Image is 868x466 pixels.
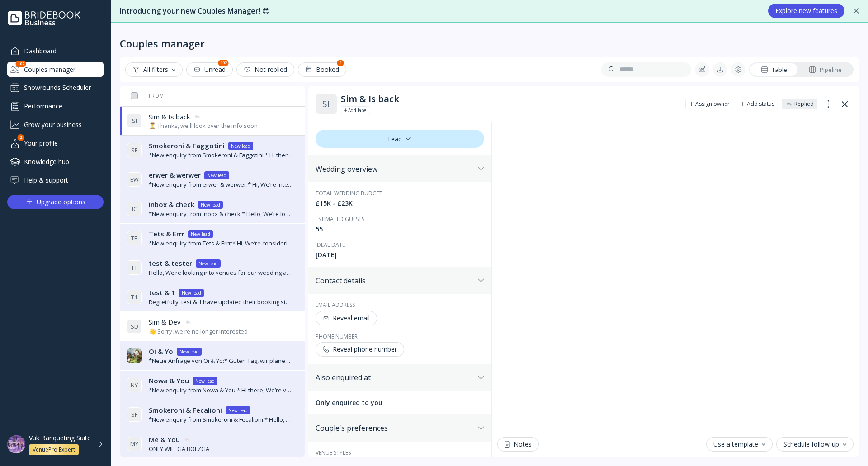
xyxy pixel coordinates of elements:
a: Help & support [7,173,104,188]
button: Use a template [706,437,773,452]
button: Explore new features [768,4,844,18]
span: inbox & check [149,200,194,209]
div: Unread [193,66,226,73]
div: New lead [231,142,250,150]
div: *New enquiry from Smokeroni & Faggotini:* Hi there, We’re very interested in your venue for our s... [149,151,294,160]
div: New lead [201,201,220,208]
div: Ideal date [316,241,484,249]
div: Schedule follow-up [783,441,846,448]
a: Showrounds Scheduler [7,80,104,95]
div: *New enquiry from Nowa & You:* Hi there, We’re very interested in your venue for our special day.... [149,386,294,395]
div: Vuk Banqueting Suite [29,434,91,442]
button: Booked [298,62,346,77]
div: Use a template [713,441,765,448]
div: S I [316,93,337,115]
div: From [127,93,164,99]
div: Reveal phone number [323,346,397,353]
span: Nowa & You [149,376,189,386]
div: Booked [305,66,339,73]
div: Regretfully, test & 1 have updated their booking status and are no longer showing you as their co... [149,298,294,306]
span: Smokeroni & Fecalioni [149,405,222,415]
div: Upgrade options [37,196,85,208]
div: £15K - £23K [316,199,484,208]
div: Couples manager [120,37,205,50]
div: Notes [505,441,532,448]
div: Hello, We’re looking into venues for our wedding and would love to know more about yours. Could y... [149,268,294,277]
div: N Y [127,378,142,392]
div: New lead [179,348,199,355]
span: Sim & Is back [149,112,190,122]
div: Venue styles [316,449,484,457]
div: 102 [218,60,229,66]
div: Email address [316,301,484,309]
div: Pipeline [809,66,842,74]
button: Unread [186,62,233,77]
div: *New enquiry from erwer & werwer:* Hi, We’re interested in your venue for our wedding! We would l... [149,180,294,189]
div: 55 [316,225,484,234]
a: Your profile2 [7,136,104,151]
div: Also enquired at [316,373,474,382]
div: 102 [16,61,26,67]
span: erwer & werwer [149,170,201,180]
div: Couple's preferences [316,424,474,433]
button: Schedule follow-up [776,437,854,452]
div: Your profile [7,136,104,151]
div: Not replied [244,66,287,73]
div: Contact details [316,276,474,285]
div: Total wedding budget [316,189,484,197]
span: Smokeroni & Faggotini [149,141,225,151]
div: Introducing your new Couples Manager! 😍 [120,6,759,16]
div: S F [127,143,142,157]
div: New lead [228,407,248,414]
iframe: Chat [497,122,854,432]
span: Oi & Yo [149,347,173,356]
div: S I [127,113,142,128]
button: Reveal phone number [316,342,404,357]
div: Wedding overview [316,165,474,174]
a: Couples manager102 [7,62,104,77]
div: All filters [132,66,175,73]
div: Couples manager [7,62,104,77]
div: 1 [337,60,344,66]
div: Assign owner [695,100,730,108]
div: Phone number [316,333,484,340]
div: Reveal email [323,315,370,322]
div: *Neue Anfrage von Oi & Yo:* Guten Tag, wir planen gerade unsere Hochzeit und sind sehr an Ihrer L... [149,357,294,365]
div: T T [127,260,142,275]
div: I C [127,202,142,216]
div: Lead [316,130,484,148]
button: Reveal email [316,311,377,325]
a: Grow your business [7,117,104,132]
div: M Y [127,437,142,451]
div: 2 [18,134,24,141]
span: Sim & Dev [149,317,181,327]
div: S D [127,319,142,334]
div: *New enquiry from Tets & Errr:* Hi, We’re considering your venue for our wedding and would love t... [149,239,294,248]
button: Not replied [236,62,294,77]
a: Knowledge hub [7,154,104,169]
div: Add status [747,100,774,108]
div: Add label [348,107,368,114]
a: Dashboard [7,43,104,58]
button: Notes [497,437,539,452]
div: Explore new features [775,7,837,14]
div: Sim & Is back [341,94,678,104]
div: 👋 Sorry, we're no longer interested [149,327,248,336]
div: T E [127,231,142,245]
div: New lead [182,289,201,297]
div: VenuePro Expert [33,446,75,453]
div: New lead [191,231,210,238]
div: New lead [198,260,218,267]
div: S F [127,407,142,422]
div: New lead [207,172,226,179]
a: Performance [7,99,104,113]
div: *New enquiry from Smokeroni & Fecalioni:* Hello, We’re looking into venues for our wedding and wo... [149,415,294,424]
div: Table [761,66,787,74]
img: dpr=1,fit=cover,g=face,w=32,h=32 [127,348,142,363]
div: Only enquired to you [316,398,484,407]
